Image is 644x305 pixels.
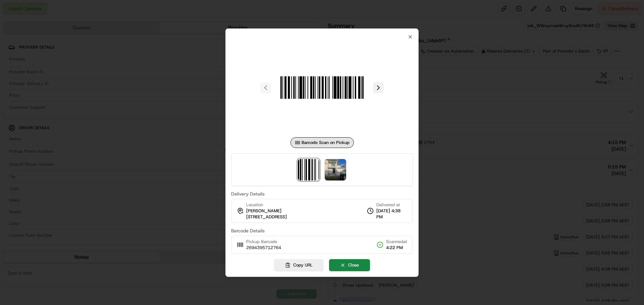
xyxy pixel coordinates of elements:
[7,64,19,76] img: 1736555255976-a54dd68f-1ca7-489b-9aae-adbdc363a1c4
[246,214,287,220] span: [STREET_ADDRESS]
[325,159,346,180] img: photo_proof_of_delivery image
[13,97,51,104] span: Knowledge Base
[246,239,281,245] span: Pickup Barcode
[54,94,110,106] a: 💻API Documentation
[63,97,108,104] span: API Documentation
[67,113,81,119] span: Pylon
[7,98,12,103] div: 📗
[114,66,122,74] button: Start new chat
[7,7,20,20] img: Nash
[290,137,354,148] div: Barcode Scan on Pickup
[246,245,281,251] span: 2694395712764
[246,208,281,214] span: [PERSON_NAME]
[47,113,81,119] a: Powered byPylon
[329,259,370,271] button: Close
[231,192,413,196] label: Delivery Details
[274,259,324,271] button: Copy URL
[57,98,62,103] div: 💻
[4,94,54,106] a: 📗Knowledge Base
[386,245,407,251] span: 4:22 PM
[23,71,85,76] div: We're available if you need us!
[376,202,407,208] span: Delivered at
[246,202,263,208] span: Location
[231,228,413,233] label: Barcode Details
[17,43,121,50] input: Got a question? Start typing here...
[298,159,319,180] img: barcode_scan_on_pickup image
[376,208,407,220] span: [DATE] 4:38 PM
[23,64,110,71] div: Start new chat
[386,239,407,245] span: Scanned at
[7,27,122,37] p: Welcome 👋
[274,40,370,136] img: barcode_scan_on_pickup image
